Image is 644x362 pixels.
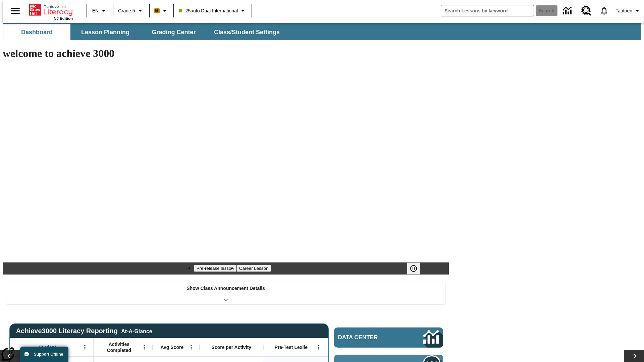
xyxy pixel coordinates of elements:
span: Data Center [338,334,401,341]
button: Open side menu [5,1,25,21]
a: Data Center [334,327,443,348]
span: Score per Activity [212,344,252,350]
span: Support Offline [34,352,63,357]
span: Pre-Test Lexile [275,344,308,350]
a: Home [29,3,73,16]
h1: welcome to achieve 3000 [3,47,449,60]
a: Resource Center, Will open in new tab [577,2,595,20]
body: Maximum 600 characters Press Escape to exit toolbar Press Alt + F10 to reach toolbar [3,5,98,11]
button: Grading Center [140,24,207,40]
span: Lesson Planning [81,28,129,36]
div: Home [29,2,73,20]
span: Student [39,344,56,350]
button: Open Menu [314,342,324,352]
button: Class: 25auto Dual International, Select your class [176,5,250,17]
button: Pause [407,262,420,275]
button: Open Menu [139,342,149,352]
div: SubNavbar [3,23,641,40]
button: Slide 1 Pre-release lesson [194,265,236,272]
div: SubNavbar [3,24,286,40]
div: At-A-Glance [121,327,152,335]
button: Boost Class color is peach. Change class color [152,5,171,17]
button: Open Menu [80,342,90,352]
span: 25auto Dual International [179,7,238,14]
a: Data Center [559,2,577,20]
span: B [155,6,159,15]
input: search field [441,5,534,16]
button: Language: EN, Select a language [89,5,111,17]
span: Tautoen [615,7,632,14]
p: Show Class Announcement Details [186,285,265,292]
span: Avg Score [160,344,183,350]
span: NJ Edition [54,16,73,20]
div: Pause [407,262,427,275]
button: Lesson Planning [72,24,139,40]
a: Notifications [595,2,613,19]
div: Show Class Announcement Details [6,281,445,304]
button: Slide 2 Career Lesson [236,265,271,272]
button: Class/Student Settings [209,24,285,40]
button: Lesson carousel, Next [624,350,644,362]
span: Achieve3000 Literacy Reporting [16,327,152,335]
span: Activities Completed [97,341,141,353]
button: Dashboard [3,24,70,40]
button: Grade: Grade 5, Select a grade [115,5,147,17]
span: Class/Student Settings [214,28,280,36]
span: Grading Center [152,28,196,36]
span: Dashboard [21,28,53,36]
button: Open Menu [186,342,196,352]
button: Support Offline [20,347,68,362]
span: Grade 5 [118,7,135,14]
button: Profile/Settings [613,5,644,17]
span: EN [92,7,99,14]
